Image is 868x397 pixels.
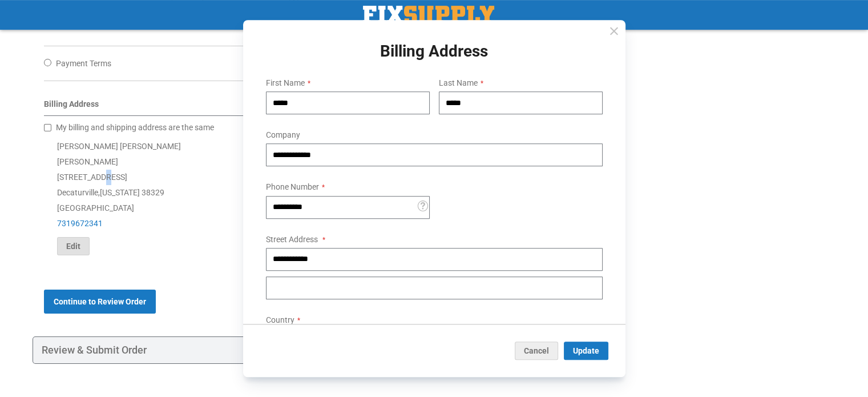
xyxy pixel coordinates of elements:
button: Cancel [515,342,558,360]
h1: Billing Address [257,43,612,61]
span: My billing and shipping address are the same [56,123,214,132]
span: First Name [266,79,305,88]
span: Last Name [439,79,478,88]
span: Update [573,346,599,355]
span: [US_STATE] [100,188,140,197]
div: [PERSON_NAME] [PERSON_NAME] [PERSON_NAME] [STREET_ADDRESS] Decaturville , 38329 [GEOGRAPHIC_DATA] [44,139,540,255]
a: store logo [363,6,494,24]
span: Cancel [524,346,549,355]
div: Billing Address [44,98,540,116]
span: Edit [66,242,80,251]
span: Payment Terms [56,59,111,68]
span: Street Address [266,235,318,244]
span: Continue to Review Order [54,297,146,306]
span: Country [266,315,294,324]
a: 7319672341 [57,219,103,228]
span: Phone Number [266,183,319,192]
img: Fix Industrial Supply [363,6,494,24]
button: Update [564,342,608,360]
div: Review & Submit Order [33,336,551,364]
button: Continue to Review Order [44,290,156,314]
span: Company [266,131,300,140]
button: Edit [57,237,90,255]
